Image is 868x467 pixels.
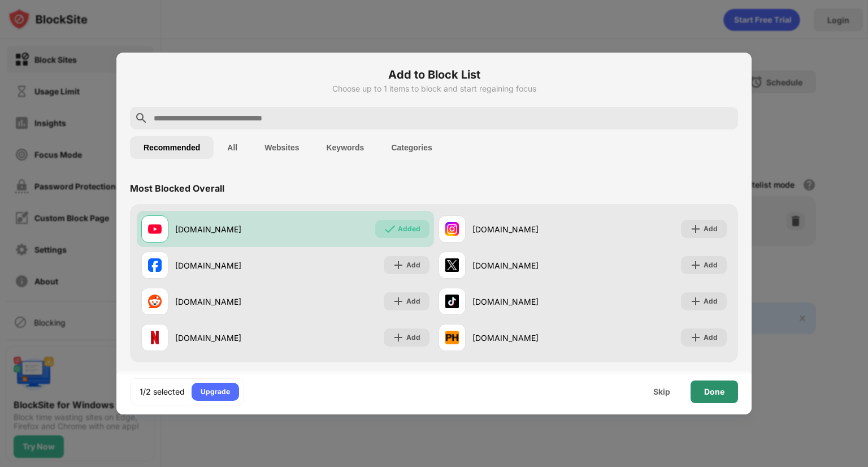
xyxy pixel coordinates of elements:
[653,387,670,396] div: Skip
[398,223,420,235] div: Added
[148,331,162,344] img: favicons
[445,331,459,344] img: favicons
[214,136,251,159] button: All
[130,136,214,159] button: Recommended
[148,258,162,272] img: favicons
[148,295,162,308] img: favicons
[472,223,583,235] div: [DOMAIN_NAME]
[175,223,285,235] div: [DOMAIN_NAME]
[704,332,718,343] div: Add
[445,295,459,308] img: favicons
[175,296,285,308] div: [DOMAIN_NAME]
[148,222,162,236] img: favicons
[704,260,718,271] div: Add
[472,296,583,308] div: [DOMAIN_NAME]
[313,136,377,159] button: Keywords
[140,386,185,397] div: 1/2 selected
[704,387,724,396] div: Done
[445,222,459,236] img: favicons
[134,111,148,125] img: search.svg
[406,296,420,307] div: Add
[175,332,285,344] div: [DOMAIN_NAME]
[406,332,420,343] div: Add
[704,223,718,235] div: Add
[472,260,583,271] div: [DOMAIN_NAME]
[251,136,313,159] button: Websites
[704,296,718,307] div: Add
[445,258,459,272] img: favicons
[130,66,738,83] h6: Add to Block List
[472,332,583,344] div: [DOMAIN_NAME]
[406,260,420,271] div: Add
[377,136,445,159] button: Categories
[130,84,738,93] div: Choose up to 1 items to block and start regaining focus
[130,183,224,194] div: Most Blocked Overall
[201,386,230,397] div: Upgrade
[175,260,285,271] div: [DOMAIN_NAME]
